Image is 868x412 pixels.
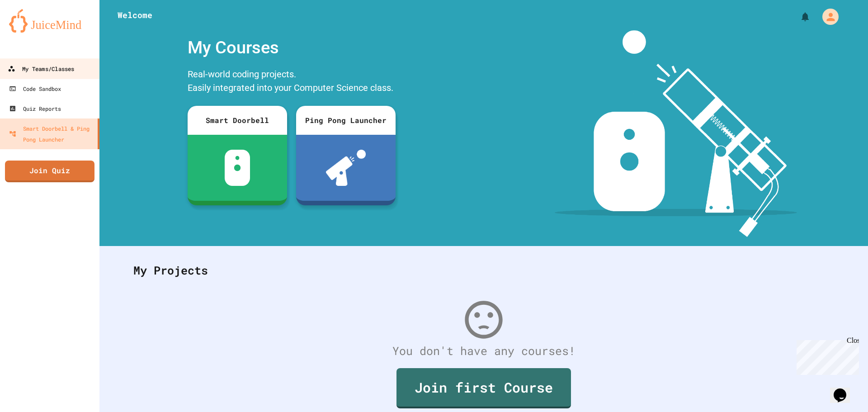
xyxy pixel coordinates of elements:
[783,9,813,24] div: My Notifications
[124,342,843,360] div: You don't have any courses!
[124,253,843,288] div: My Projects
[830,376,859,403] iframe: chat widget
[326,150,366,186] img: ppl-with-ball.png
[9,9,90,33] img: logo-orange.svg
[183,65,400,99] div: Real-world coding projects. Easily integrated into your Computer Science class.
[555,30,797,237] img: banner-image-my-projects.png
[793,336,859,375] iframe: chat widget
[9,83,61,94] div: Code Sandbox
[396,368,571,408] a: Join first Course
[225,150,250,186] img: sdb-white.svg
[4,4,62,57] div: Chat with us now!Close
[813,6,841,27] div: My Account
[5,161,94,182] a: Join Quiz
[9,103,61,114] div: Quiz Reports
[296,106,396,135] div: Ping Pong Launcher
[8,63,74,75] div: My Teams/Classes
[9,123,94,145] div: Smart Doorbell & Ping Pong Launcher
[183,30,400,65] div: My Courses
[188,106,287,135] div: Smart Doorbell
